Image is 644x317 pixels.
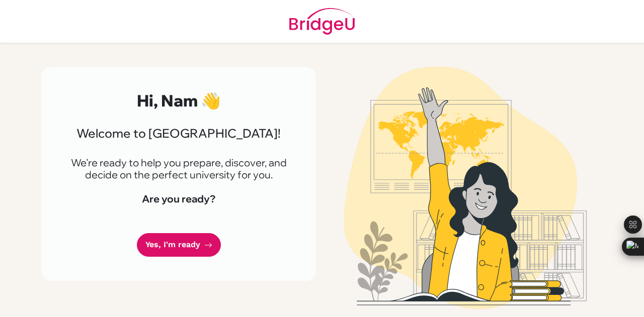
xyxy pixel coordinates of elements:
h2: Hi, Nam 👋 [65,91,292,110]
a: Yes, I'm ready [137,233,221,257]
h4: Are you ready? [65,193,292,205]
iframe: Opens a widget where you can find more information [580,287,634,312]
p: We're ready to help you prepare, discover, and decide on the perfect university for you. [65,157,292,181]
h3: Welcome to [GEOGRAPHIC_DATA]! [65,126,292,141]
